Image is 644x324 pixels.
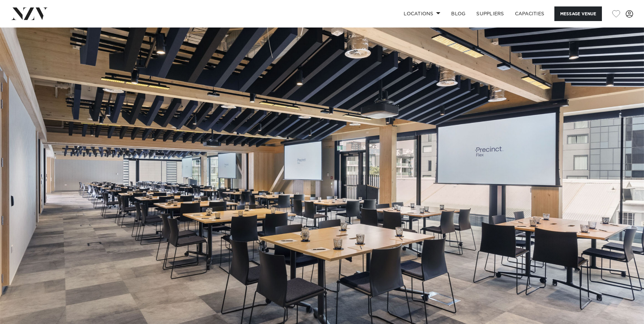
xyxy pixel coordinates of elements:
[471,6,509,21] a: SUPPLIERS
[554,6,602,21] button: Message Venue
[11,7,48,20] img: nzv-logo.png
[510,6,550,21] a: Capacities
[398,6,446,21] a: Locations
[446,6,471,21] a: BLOG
